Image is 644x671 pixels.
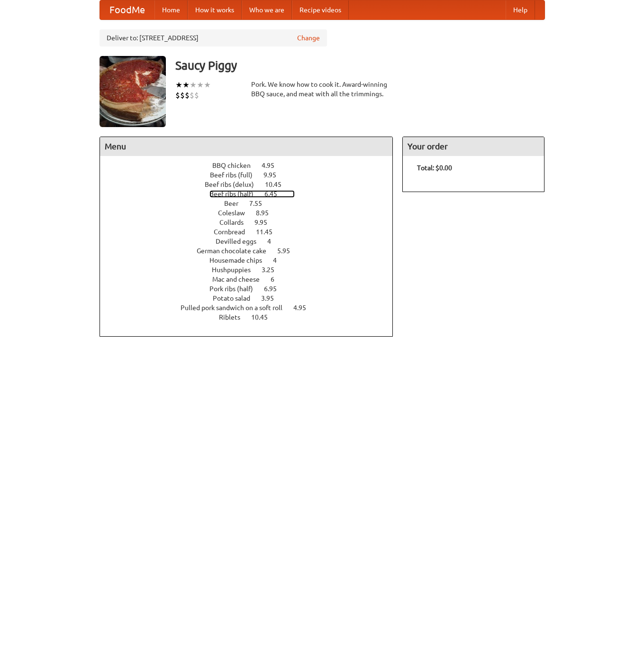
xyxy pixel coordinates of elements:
a: Beer 7.55 [224,200,280,207]
a: Pork ribs (half) 6.95 [209,285,294,293]
a: Beef ribs (delux) 10.45 [205,181,299,188]
a: Recipe videos [292,0,349,19]
span: German chocolate cake [197,247,276,255]
h4: Your order [403,137,544,156]
a: How it works [188,0,242,19]
img: angular.jpg [100,56,166,127]
div: Deliver to: [STREET_ADDRESS] [100,29,327,46]
span: Devilled eggs [216,238,266,245]
a: Collards 9.95 [219,219,285,226]
span: Housemade chips [209,257,272,264]
span: Pork ribs (half) [209,285,263,293]
span: 3.95 [261,294,283,302]
a: Pulled pork sandwich on a soft roll 4.95 [181,304,324,312]
li: ★ [204,80,211,90]
h3: Saucy Piggy [175,56,545,75]
span: Potato salad [213,294,260,302]
span: Coleslaw [218,209,254,217]
span: 10.45 [251,313,277,321]
span: 9.95 [263,171,286,179]
span: Cornbread [214,228,254,236]
a: Housemade chips 4 [209,257,294,264]
a: Beef ribs (full) 9.95 [210,171,294,179]
li: ★ [182,80,190,90]
li: $ [175,90,180,101]
span: BBQ chicken [212,162,260,169]
a: Mac and cheese 6 [212,276,292,283]
span: 10.45 [265,181,291,188]
a: Who we are [242,0,292,19]
span: Pulled pork sandwich on a soft roll [181,304,292,312]
span: 6.45 [264,190,287,198]
a: BBQ chicken 4.95 [212,162,292,169]
li: ★ [175,80,182,90]
a: Potato salad 3.95 [213,294,291,302]
span: 4.95 [293,304,316,312]
span: 3.25 [262,266,284,274]
a: Beef ribs (half) 6.45 [209,190,295,198]
a: Hushpuppies 3.25 [212,266,292,274]
span: Beef ribs (full) [210,171,262,179]
a: Change [297,33,320,43]
span: 4 [267,238,281,245]
a: Coleslaw 8.95 [218,209,286,217]
span: Riblets [219,313,250,321]
a: Home [154,0,188,19]
li: $ [180,90,185,101]
div: Pork. We know how to cook it. Award-winning BBQ sauce, and meat with all the trimmings. [251,80,393,99]
span: 8.95 [256,209,278,217]
span: Beef ribs (delux) [205,181,263,188]
span: 11.45 [256,228,282,236]
span: 6 [271,276,284,283]
h4: Menu [100,137,393,156]
span: 9.95 [254,219,277,226]
li: $ [194,90,199,101]
a: Help [506,0,535,19]
span: 5.95 [277,247,299,255]
span: 7.55 [249,200,272,207]
b: Total: $0.00 [417,164,452,172]
a: Devilled eggs 4 [216,238,289,245]
a: Riblets 10.45 [219,313,285,321]
span: Collards [219,219,253,226]
li: ★ [190,80,197,90]
span: Beef ribs (half) [209,190,263,198]
span: 6.95 [264,285,286,293]
span: 4.95 [262,162,284,169]
li: $ [190,90,194,101]
span: Hushpuppies [212,266,260,274]
a: Cornbread 11.45 [214,228,290,236]
span: Beer [224,200,248,207]
li: ★ [197,80,204,90]
a: FoodMe [100,0,154,19]
span: 4 [273,257,286,264]
a: German chocolate cake 5.95 [197,247,308,255]
span: Mac and cheese [212,276,269,283]
li: $ [185,90,190,101]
